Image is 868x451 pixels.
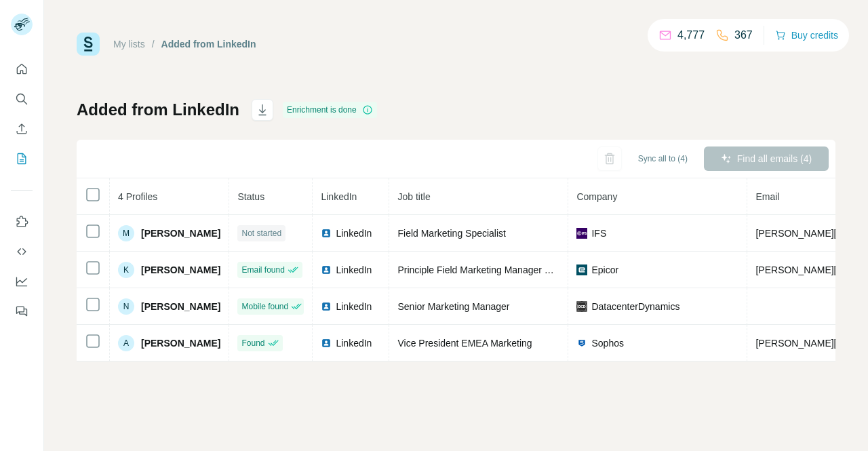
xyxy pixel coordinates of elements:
button: Use Surfe API [11,239,33,264]
div: K [118,262,134,278]
div: Added from LinkedIn [161,37,256,51]
img: LinkedIn logo [321,228,332,239]
span: Not started [241,227,281,239]
span: Senior Marketing Manager [397,301,509,312]
span: [PERSON_NAME] [141,227,220,240]
span: Field Marketing Specialist [397,228,506,239]
span: Job title [397,191,430,202]
button: Quick start [11,57,33,81]
button: Feedback [11,299,33,323]
span: [PERSON_NAME] [141,263,220,277]
div: N [118,298,134,315]
a: My lists [113,39,145,50]
span: LinkedIn [336,300,372,313]
span: [PERSON_NAME] [141,300,220,313]
span: IFS [591,227,606,240]
img: LinkedIn logo [321,338,332,349]
div: Enrichment is done [283,102,377,118]
span: LinkedIn [336,227,372,240]
span: Epicor [591,263,618,277]
span: Email found [241,264,284,276]
img: company-logo [576,228,587,239]
span: LinkedIn [336,263,372,277]
div: A [118,335,134,351]
span: Principle Field Marketing Manager UKI [397,264,560,275]
span: [PERSON_NAME] [141,336,220,350]
img: company-logo [576,264,587,275]
li: / [152,37,155,51]
span: Sophos [591,336,623,350]
h1: Added from LinkedIn [77,99,239,121]
span: Found [241,337,264,349]
button: Dashboard [11,269,33,294]
button: Enrich CSV [11,117,33,141]
span: Status [237,191,264,202]
img: company-logo [576,338,587,349]
span: Mobile found [241,300,288,313]
span: 4 Profiles [118,191,157,202]
span: LinkedIn [336,336,372,350]
img: Surfe Logo [77,33,100,56]
span: Sync all to (4) [638,153,688,165]
button: Search [11,87,33,111]
button: My lists [11,146,33,171]
span: Company [576,191,617,202]
p: 4,777 [677,27,705,43]
img: LinkedIn logo [321,301,332,312]
span: Vice President EMEA Marketing [397,338,532,349]
span: DatacenterDynamics [591,300,679,313]
p: 367 [734,27,753,43]
button: Buy credits [775,26,838,45]
div: M [118,225,134,241]
button: Use Surfe on LinkedIn [11,210,33,234]
span: LinkedIn [321,191,357,202]
span: Email [755,191,779,202]
img: company-logo [576,301,587,312]
img: LinkedIn logo [321,264,332,275]
button: Sync all to (4) [629,149,697,169]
